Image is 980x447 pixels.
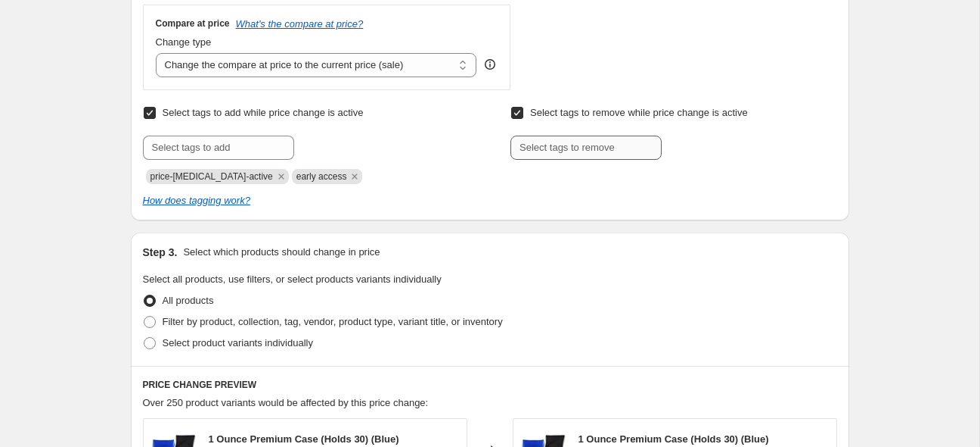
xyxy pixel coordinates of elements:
span: Change type [156,36,212,48]
p: Select which products should change in price [183,245,380,260]
a: How does tagging work? [143,195,250,206]
span: All products [163,295,214,306]
button: Remove price-change-job-active [274,170,288,183]
input: Select tags to remove [510,136,662,160]
input: Select tags to add [143,136,294,160]
span: price-change-job-active [150,171,273,182]
h6: PRICE CHANGE PREVIEW [143,379,837,391]
span: Select tags to remove while price change is active [530,107,748,118]
span: Filter by product, collection, tag, vendor, product type, variant title, or inventory [163,316,503,327]
button: What's the compare at price? [236,18,364,30]
span: Select product variants individually [163,337,313,349]
button: Remove early access [348,170,361,183]
span: Select all products, use filters, or select products variants individually [143,274,442,285]
span: 1 Ounce Premium Case (Holds 30) (Blue) [209,433,399,445]
span: Select tags to add while price change is active [163,107,364,118]
h2: Step 3. [143,245,178,260]
div: help [482,57,498,72]
span: Over 250 product variants would be affected by this price change: [143,397,429,408]
span: 1 Ounce Premium Case (Holds 30) (Blue) [578,433,769,445]
h3: Compare at price [156,17,230,30]
span: early access [296,171,347,182]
